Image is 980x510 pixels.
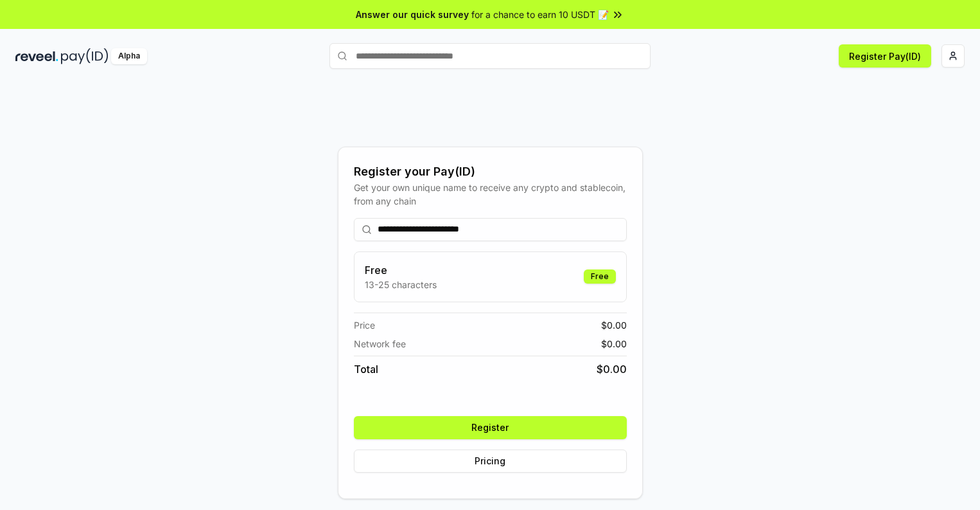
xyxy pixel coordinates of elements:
[15,48,58,64] img: reveel_dark
[601,318,627,332] span: $ 0.00
[354,318,375,332] span: Price
[61,48,109,64] img: pay_id
[354,361,378,377] span: Total
[597,361,627,377] span: $ 0.00
[839,44,931,68] button: Register Pay(ID)
[354,163,627,181] div: Register your Pay(ID)
[354,450,627,473] button: Pricing
[471,8,609,21] span: for a chance to earn 10 USDT 📝
[354,337,406,351] span: Network fee
[601,337,627,351] span: $ 0.00
[365,262,437,278] h3: Free
[354,181,627,208] div: Get your own unique name to receive any crypto and stablecoin, from any chain
[365,278,437,291] p: 13-25 characters
[356,8,469,21] span: Answer our quick survey
[111,48,147,64] div: Alpha
[584,269,616,284] div: Free
[354,416,627,439] button: Register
